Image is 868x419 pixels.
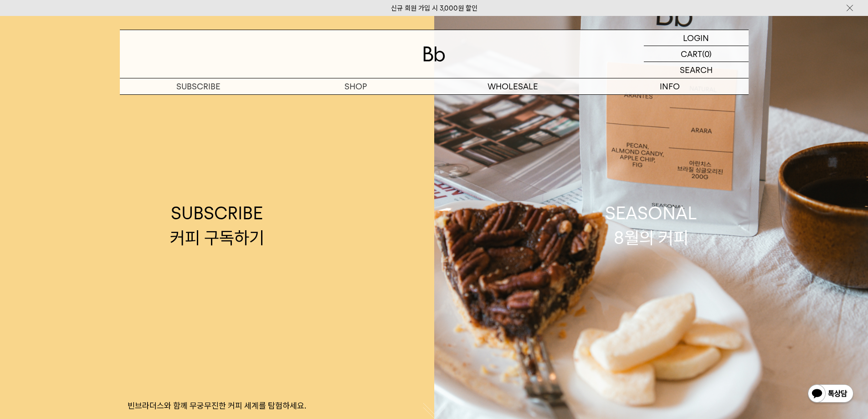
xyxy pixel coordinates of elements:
[591,78,749,94] p: INFO
[605,201,697,249] div: SEASONAL 8월의 커피
[391,4,478,12] a: 신규 회원 가입 시 3,000원 할인
[170,201,264,249] div: SUBSCRIBE 커피 구독하기
[683,30,709,46] p: LOGIN
[807,383,854,405] img: 카카오톡 채널 1:1 채팅 버튼
[681,46,702,62] p: CART
[644,30,749,46] a: LOGIN
[434,78,591,94] p: WHOLESALE
[680,62,713,78] p: SEARCH
[277,78,434,94] a: SHOP
[120,78,277,94] a: SUBSCRIBE
[423,47,445,62] img: 로고
[702,46,712,62] p: (0)
[644,46,749,62] a: CART (0)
